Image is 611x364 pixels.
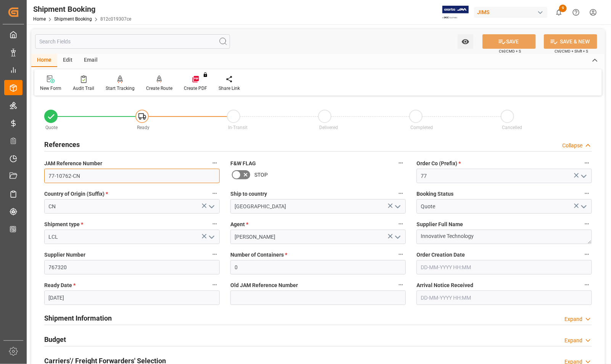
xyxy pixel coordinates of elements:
a: Shipment Booking [54,16,92,22]
button: open menu [578,170,589,182]
button: Number of Containers * [396,249,406,259]
span: Ctrl/CMD + Shift + S [555,48,588,54]
div: Create Route [146,85,172,92]
span: Country of Origin (Suffix) [44,190,108,198]
span: Supplier Number [44,251,85,259]
div: Shipment Booking [33,3,131,15]
span: Ctrl/CMD + S [499,48,521,54]
span: Order Creation Date [416,251,465,259]
input: Search Fields [35,34,230,49]
div: Expand [564,315,582,323]
button: Old JAM Reference Number [396,280,406,290]
span: Ready [137,125,150,130]
input: DD-MM-YYYY [44,291,220,305]
span: Shipment type [44,220,83,228]
div: Audit Trail [73,85,94,92]
button: Country of Origin (Suffix) * [210,188,220,198]
span: F&W FLAG [230,160,256,168]
div: New Form [40,85,61,92]
div: Collapse [562,142,582,150]
span: STOP [254,171,268,179]
button: Agent * [396,219,406,229]
button: Shipment type * [210,219,220,229]
button: JIMS [474,5,550,19]
button: open menu [206,201,217,212]
span: Completed [411,125,433,130]
span: Number of Containers [230,251,287,259]
button: Order Co (Prefix) * [582,158,592,168]
span: In-Transit [228,125,248,130]
div: Start Tracking [106,85,135,92]
button: Order Creation Date [582,249,592,259]
span: Delivered [319,125,338,130]
button: open menu [206,231,217,243]
span: Order Co (Prefix) [416,160,461,168]
button: JAM Reference Number [210,158,220,168]
div: Email [78,54,103,67]
button: F&W FLAG [396,158,406,168]
span: Supplier Full Name [416,220,463,228]
span: Ready Date [44,281,76,289]
h2: Budget [44,334,66,345]
button: Help Center [568,4,585,21]
input: DD-MM-YYYY HH:MM [416,291,592,305]
button: Booking Status [582,188,592,198]
button: Supplier Number [210,249,220,259]
span: Arrival Notice Received [416,281,473,289]
span: 9 [559,5,567,12]
button: SAVE [482,34,536,49]
button: open menu [392,231,403,243]
button: Ship to country [396,188,406,198]
h2: References [44,139,80,150]
span: Old JAM Reference Number [230,281,298,289]
button: open menu [392,201,403,212]
button: Ready Date * [210,280,220,290]
a: Home [33,16,46,22]
span: Ship to country [230,190,267,198]
input: Type to search/select [44,199,220,214]
button: open menu [458,34,473,49]
span: JAM Reference Number [44,160,102,168]
span: Agent [230,220,248,228]
span: Booking Status [416,190,453,198]
div: Home [31,54,57,67]
div: Share Link [219,85,240,92]
h2: Shipment Information [44,313,112,323]
input: DD-MM-YYYY HH:MM [416,260,592,275]
div: Expand [564,337,582,345]
textarea: Innovative Technology [416,230,592,244]
img: Exertis%20JAM%20-%20Email%20Logo.jpg_1722504956.jpg [442,6,469,19]
div: Edit [57,54,78,67]
div: JIMS [474,7,547,18]
button: open menu [578,201,589,212]
span: Cancelled [502,125,522,130]
button: SAVE & NEW [544,34,597,49]
button: Supplier Full Name [582,219,592,229]
button: Arrival Notice Received [582,280,592,290]
span: Quote [46,125,58,130]
button: show 9 new notifications [550,4,568,21]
